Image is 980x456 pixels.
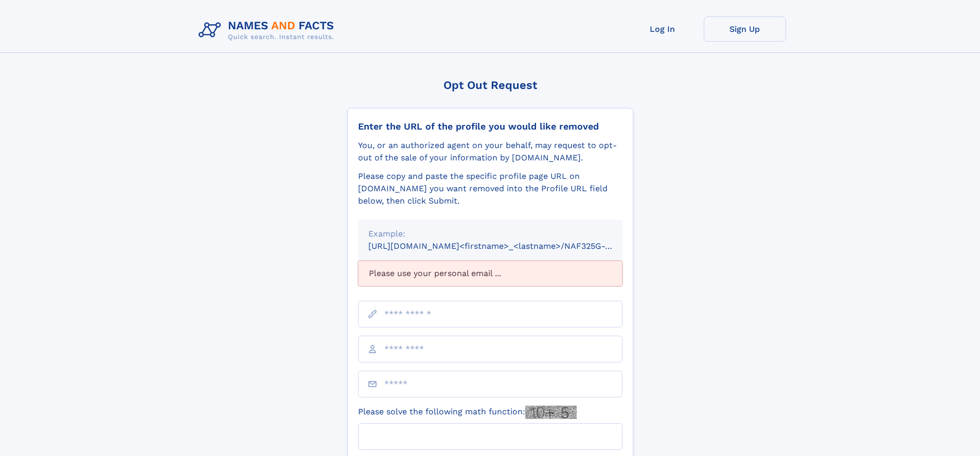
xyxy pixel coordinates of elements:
div: You, or an authorized agent on your behalf, may request to opt-out of the sale of your informatio... [358,139,622,164]
img: Logo Names and Facts [194,16,343,44]
div: Please copy and paste the specific profile page URL on [DOMAIN_NAME] you want removed into the Pr... [358,170,622,207]
a: Sign Up [704,16,786,42]
a: Log In [621,16,704,42]
div: Enter the URL of the profile you would like removed [358,121,622,132]
div: Example: [368,228,612,240]
small: [URL][DOMAIN_NAME]<firstname>_<lastname>/NAF325G-xxxxxxxx [368,241,642,251]
label: Please solve the following math function: [358,406,577,419]
div: Please use your personal email ... [358,261,622,286]
div: Opt Out Request [347,79,633,92]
